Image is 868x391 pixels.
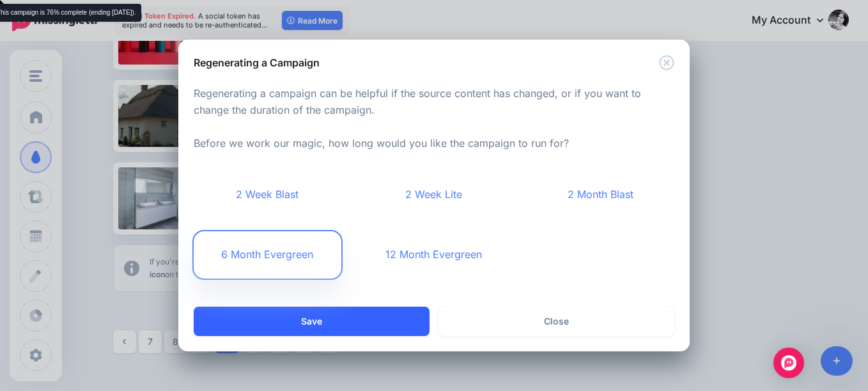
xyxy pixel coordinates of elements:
p: Regenerating a campaign can be helpful if the source content has changed, or if you want to chang... [194,86,674,152]
button: Save [194,307,430,336]
a: 6 Month Evergreen [194,231,341,279]
button: Close [659,55,674,71]
div: Open Intercom Messenger [773,348,804,378]
h5: Regenerating a Campaign [194,55,320,70]
a: 12 Month Evergreen [360,231,508,279]
a: 2 Week Lite [360,171,508,218]
a: 2 Month Blast [527,171,674,218]
a: Close [438,307,674,336]
a: 2 Week Blast [194,171,341,218]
